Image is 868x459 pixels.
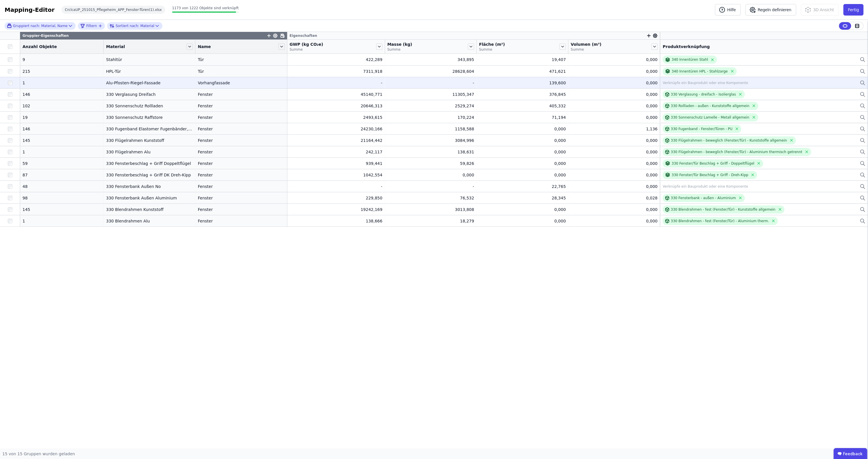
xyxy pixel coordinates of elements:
[571,184,657,189] div: 0,000
[198,207,284,212] div: Fenster
[290,68,382,74] div: 7311,918
[479,41,505,47] span: Fläche (m²)
[387,172,474,178] div: 0,000
[671,138,787,143] div: 330 Flügelrahmen - beweglich (Fenster/Tür) - Kunststoffe allgemein
[663,81,748,85] div: Verknüpfe ein Bauprodukt oder eine Komponente
[387,207,474,212] div: 3013,808
[22,184,101,189] div: 48
[479,161,566,166] div: 0,000
[671,150,802,154] div: 330 Flügelrahmen - beweglich (Fenster/Tür) - Aluminium thermisch getrennt
[290,80,382,86] div: -
[22,218,101,224] div: 1
[198,184,284,189] div: Fenster
[479,57,566,62] div: 19,407
[22,195,101,201] div: 98
[387,138,474,143] div: 3084,996
[479,172,566,178] div: 0,000
[290,41,323,47] span: GWP (kg CO₂e)
[671,57,708,62] div: 340 Innentüren Stahl
[61,6,165,14] div: CrclcaUP_251015_Pflegeheim_APP_Fenster-Türen(1).xlsx
[290,47,323,52] span: Summe
[106,195,193,201] div: 330 Fensterbank Außen Aluminium
[663,44,866,49] div: Produktverknüpfung
[109,22,154,29] div: Material
[671,219,769,223] div: 330 Blendrahmen - fest (Fenster/Tür) - Aluminium therm.
[86,24,97,28] span: Filtern
[387,68,474,74] div: 28628,604
[671,127,732,131] div: 330 Fugenband - Fenster/Türen - PU
[671,115,749,120] div: 330 Sonnenschutz Lamelle - Metall allgemein
[106,184,193,189] div: 330 Fensterbank Außen No
[387,149,474,155] div: 138,631
[198,68,284,74] div: Tür
[22,115,101,120] div: 19
[479,149,566,155] div: 0,000
[106,218,193,224] div: 330 Blendrahmen Alu
[22,172,101,178] div: 87
[479,80,566,86] div: 139,600
[715,4,741,16] button: Hilfe
[290,161,382,166] div: 939,441
[22,68,101,74] div: 215
[22,126,101,132] div: 146
[106,92,193,97] div: 330 Verglasung Dreifach
[479,207,566,212] div: 0,000
[198,161,284,166] div: Fenster
[745,4,796,16] button: Regeln definieren
[387,161,474,166] div: 59,826
[106,172,193,178] div: 330 Fensterbeschlag + Griff DK Dreh-Kipp
[198,115,284,120] div: Fenster
[571,103,657,109] div: 0,000
[106,115,193,120] div: 330 Sonnenschutz Raffstore
[479,126,566,132] div: 0,000
[387,126,474,132] div: 1158,588
[571,218,657,224] div: 0,000
[663,184,748,189] div: Verknüpfe ein Bauprodukt oder eine Komponente
[671,104,749,108] div: 330 Rollladen - außen - Kunststoffe allgemein
[22,207,101,212] div: 145
[198,218,284,224] div: Fenster
[571,92,657,97] div: 0,000
[479,68,566,74] div: 471,621
[198,57,284,62] div: Tür
[172,6,239,10] span: 1173 von 1222 Objekte sind verknüpft
[671,173,748,177] div: 330 Fenster/Tür Beschlag + Griff - Dreh-Kipp
[106,138,193,143] div: 330 Flügelrahmen Kunststoff
[671,92,736,97] div: 330 Verglasung - dreifach - Isolierglas
[290,218,382,224] div: 138,666
[387,195,474,201] div: 76,532
[571,57,657,62] div: 0,000
[198,80,284,86] div: Vorhangfassade
[387,184,474,189] div: -
[106,103,193,109] div: 330 Sonnenschutz Rollladen
[479,103,566,109] div: 405,332
[22,33,69,38] span: Gruppier-Eigenschaften
[290,103,382,109] div: 20646,313
[290,207,382,212] div: 19242,169
[13,24,40,28] span: Gruppiert nach:
[479,92,566,97] div: 376,845
[387,218,474,224] div: 18,279
[22,80,101,86] div: 1
[290,115,382,120] div: 2493,615
[290,149,382,155] div: 242,117
[843,4,863,16] button: Fertig
[22,44,57,49] span: Anzahl Objekte
[479,184,566,189] div: 22,765
[479,218,566,224] div: 0,000
[198,126,284,132] div: Fenster
[106,80,193,86] div: Alu-Pfosten-Riegel-Fassade
[479,47,505,52] span: Summe
[387,80,474,86] div: -
[387,115,474,120] div: 170,224
[671,196,736,200] div: 330 Fensterbank - außen - Aluminium
[387,103,474,109] div: 2529,274
[571,161,657,166] div: 0,000
[387,57,474,62] div: 343,895
[106,57,193,62] div: Stahltür
[290,33,317,38] span: Eigenschaften
[671,69,727,74] div: 340 Innentüren HPL - Stahlzarge
[671,161,754,166] div: 330 Fenster/Tür Beschlag + Griff - Doppeltflügel
[571,47,601,52] span: Summe
[22,92,101,97] div: 146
